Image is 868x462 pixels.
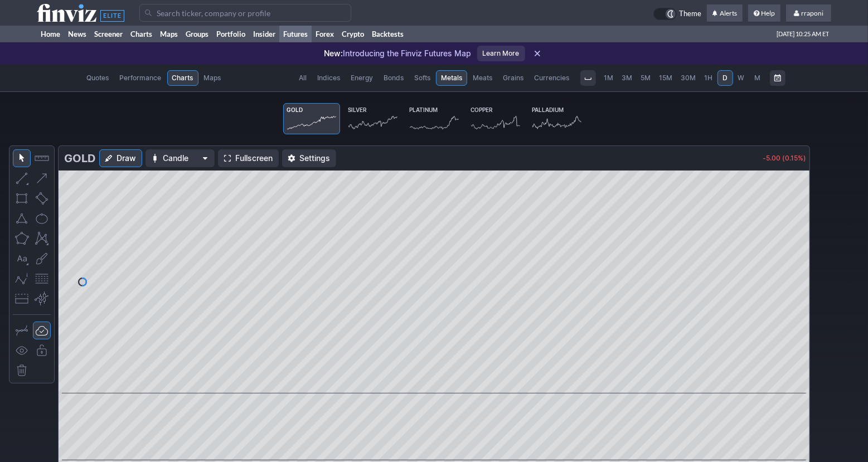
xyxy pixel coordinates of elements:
[717,70,733,86] a: D
[13,149,31,167] button: Mouse
[722,74,728,82] span: D
[763,155,806,162] p: -5.00 (0.15%)
[33,169,51,187] button: Arrow
[117,153,136,164] span: Draw
[368,26,408,42] a: Backtests
[167,70,198,86] a: Charts
[127,26,156,42] a: Charts
[235,153,273,164] span: Fullscreen
[604,74,614,82] span: 1M
[33,149,51,167] button: Measure
[146,149,215,167] button: Chart Type
[348,106,367,113] span: Silver
[13,270,31,288] button: Elliott waves
[324,48,472,59] p: Introducing the Finviz Futures Map
[677,70,700,86] a: 30M
[282,149,336,167] button: Settings
[701,70,717,86] a: 1H
[477,46,525,61] a: Learn More
[734,70,749,86] a: W
[212,26,249,42] a: Portfolio
[13,322,31,339] button: Drawing mode: Single
[283,103,340,134] a: Gold
[801,9,823,17] span: rraponi
[346,70,378,86] a: Energy
[345,103,401,134] a: Silver
[705,74,713,82] span: 1H
[436,70,467,86] a: Metals
[406,103,463,134] a: Platinum
[37,26,64,42] a: Home
[338,26,368,42] a: Crypto
[13,362,31,380] button: Remove all autosaved drawings
[182,26,212,42] a: Groups
[786,4,831,22] a: rraponi
[738,74,745,82] span: W
[384,72,404,84] span: Bonds
[600,70,618,86] a: 1M
[13,169,31,187] button: Line
[754,74,760,82] span: M
[441,72,462,84] span: Metals
[707,4,743,22] a: Alerts
[33,270,51,288] button: Fibonacci retracements
[748,4,780,22] a: Help
[660,74,673,82] span: 15M
[13,250,31,268] button: Text
[279,26,312,42] a: Futures
[312,26,338,42] a: Forex
[471,106,493,113] span: Copper
[33,230,51,247] button: XABCD
[204,72,221,84] span: Maps
[580,70,596,86] button: Interval
[656,70,677,86] a: 15M
[13,342,31,359] button: Hide drawings
[653,8,701,20] a: Theme
[33,290,51,308] button: Anchored VWAP
[317,72,340,84] span: Indices
[299,153,330,164] span: Settings
[249,26,279,42] a: Insider
[468,70,497,86] a: Meats
[163,153,197,164] span: Candle
[622,74,633,82] span: 3M
[33,250,51,268] button: Brush
[90,26,127,42] a: Screener
[172,72,193,84] span: Charts
[64,150,96,166] h3: Gold
[473,72,492,84] span: Meats
[618,70,637,86] a: 3M
[750,70,765,86] a: M
[503,72,523,84] span: Grains
[637,70,655,86] a: 5M
[199,70,226,86] a: Maps
[528,103,585,134] a: Palladium
[13,189,31,207] button: Rectangle
[115,70,167,86] a: Performance
[120,72,162,84] span: Performance
[529,70,574,86] a: Currencies
[33,210,51,227] button: Ellipse
[139,4,351,22] input: Search
[681,74,696,82] span: 30M
[33,342,51,359] button: Lock drawings
[99,149,142,167] button: Draw
[532,106,564,113] span: Palladium
[351,72,373,84] span: Energy
[13,230,31,247] button: Polygon
[299,72,307,84] span: All
[467,103,524,134] a: Copper
[218,149,279,167] a: Fullscreen
[409,70,435,86] a: Softs
[13,210,31,227] button: Triangle
[641,74,651,82] span: 5M
[33,322,51,339] button: Drawings Autosave: On
[294,70,312,86] a: All
[414,72,430,84] span: Softs
[324,48,343,58] span: New:
[379,70,409,86] a: Bonds
[287,106,303,113] span: Gold
[679,8,701,20] span: Theme
[64,26,90,42] a: News
[156,26,182,42] a: Maps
